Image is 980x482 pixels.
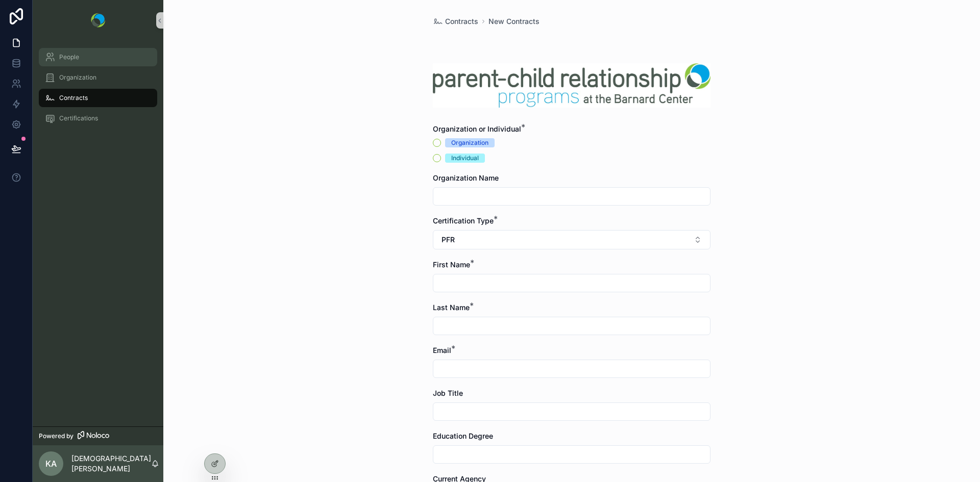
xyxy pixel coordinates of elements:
a: Organization [39,68,157,87]
span: Organization Name [433,173,499,182]
span: Organization [59,73,96,82]
img: 34220-UWparent.jpg [433,63,710,108]
span: Organization or Individual [433,124,521,133]
a: Contracts [433,16,478,27]
a: People [39,48,157,66]
a: New Contracts [488,16,540,27]
span: Education Degree [433,432,493,440]
a: Powered by [33,426,163,445]
span: People [59,53,79,61]
div: scrollable content [33,41,163,141]
span: First Name [433,260,470,269]
span: Certifications [59,114,98,122]
div: Individual [451,154,479,163]
a: Certifications [39,109,157,128]
a: Contracts [39,89,157,107]
div: Organization [451,138,488,147]
button: Select Button [433,230,710,249]
span: Last Name [433,303,470,312]
span: Contracts [445,16,478,27]
span: PFR [442,235,455,245]
p: [DEMOGRAPHIC_DATA][PERSON_NAME] [71,453,151,474]
span: Powered by [39,432,73,440]
span: Email [433,346,451,354]
span: Certification Type [433,216,494,225]
span: Contracts [59,94,88,102]
img: App logo [91,13,105,28]
span: Job Title [433,389,463,397]
span: KA [45,458,57,470]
